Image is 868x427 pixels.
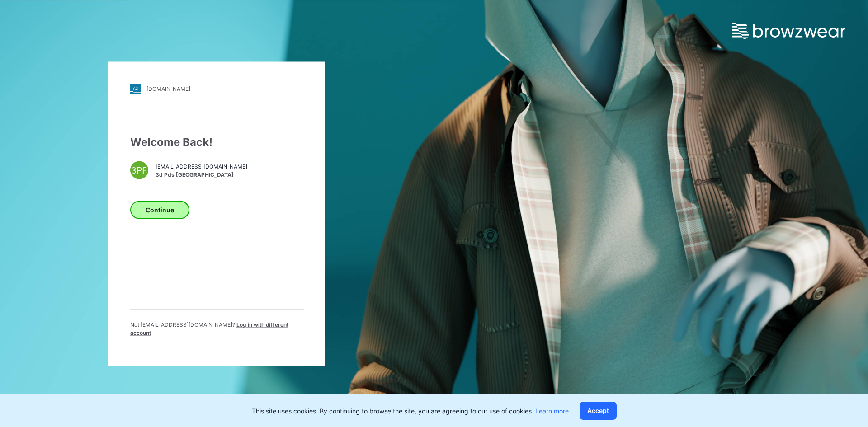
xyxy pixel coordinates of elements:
[130,161,148,179] div: 3PF
[732,23,845,39] img: browzwear-logo.e42bd6dac1945053ebaf764b6aa21510.svg
[156,171,247,179] span: 3d Pds [GEOGRAPHIC_DATA]
[130,320,304,337] p: Not [EMAIL_ADDRESS][DOMAIN_NAME] ?
[252,406,569,416] p: This site uses cookies. By continuing to browse the site, you are agreeing to our use of cookies.
[146,85,190,92] div: [DOMAIN_NAME]
[130,134,304,150] div: Welcome Back!
[130,83,304,94] a: [DOMAIN_NAME]
[130,201,189,219] button: Continue
[535,407,569,415] a: Learn more
[130,83,141,94] img: stylezone-logo.562084cfcfab977791bfbf7441f1a819.svg
[580,402,617,420] button: Accept
[156,163,247,171] span: [EMAIL_ADDRESS][DOMAIN_NAME]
